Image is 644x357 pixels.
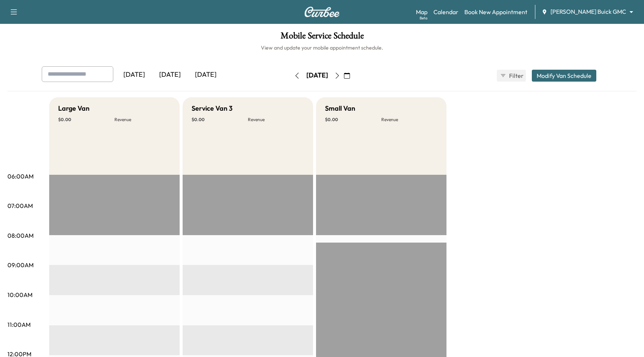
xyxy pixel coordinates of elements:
[192,103,233,114] h5: Service Van 3
[7,290,32,299] p: 10:00AM
[381,117,438,123] p: Revenue
[464,7,527,16] a: Book New Appointment
[116,66,152,83] div: [DATE]
[188,66,224,83] div: [DATE]
[416,7,427,16] a: MapBeta
[7,231,34,240] p: 08:00AM
[7,320,31,329] p: 11:00AM
[550,7,626,16] span: [PERSON_NAME] Buick GMC
[433,7,458,16] a: Calendar
[152,66,188,83] div: [DATE]
[509,71,523,80] span: Filter
[325,103,355,114] h5: Small Van
[7,44,637,51] h6: View and update your mobile appointment schedule.
[304,7,340,17] img: Curbee Logo
[7,201,33,210] p: 07:00AM
[497,70,526,82] button: Filter
[248,117,304,123] p: Revenue
[306,71,328,80] div: [DATE]
[7,172,34,181] p: 06:00AM
[325,117,381,123] p: $ 0.00
[7,31,637,44] h1: Mobile Service Schedule
[420,15,427,21] div: Beta
[7,260,34,269] p: 09:00AM
[58,103,89,114] h5: Large Van
[58,117,114,123] p: $ 0.00
[532,70,596,82] button: Modify Van Schedule
[192,117,248,123] p: $ 0.00
[114,117,171,123] p: Revenue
